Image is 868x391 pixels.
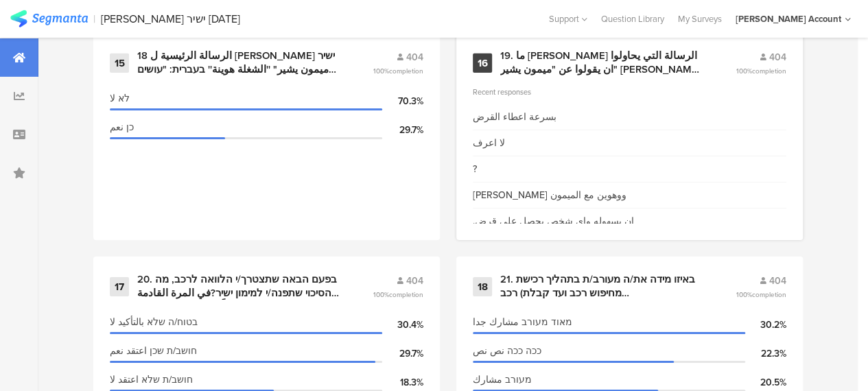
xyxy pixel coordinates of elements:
div: 29.7% [382,123,423,137]
div: 21. באיזו מידה את/ה מעורב/ת בתהליך רכישת רכב (מחיפוש רכב ועד קבלת [PERSON_NAME] וקנייה), עד כמה א... [500,273,703,300]
span: 100% [736,289,786,300]
span: 100% [736,66,786,76]
div: 20.5% [745,375,786,390]
span: 404 [769,50,786,64]
div: لا اعرف [473,136,505,150]
a: My Surveys [671,12,729,25]
span: 404 [406,274,423,288]
span: מעורב مشارك [473,372,532,387]
span: completion [389,66,423,76]
span: כן نعم [110,120,134,134]
div: Recent responses [473,86,786,97]
span: ככה ככה نص نص [473,344,541,358]
div: 22.3% [745,346,786,361]
div: 30.4% [382,318,423,332]
span: 100% [373,66,423,76]
span: בטוח/ה שלא بالتأكيد لا [110,315,198,329]
div: 18 الرسالة الرئيسية ل [PERSON_NAME] ישיר "ميمون يشير" ''الشغلة هوينة'' בעברית: "עושים את זה פשוט"... [137,49,340,76]
div: 30.2% [745,318,786,332]
div: 15 [110,54,129,73]
a: Question Library [594,12,671,25]
span: חושב/ת שלא اعتقد لا [110,372,193,387]
div: 17 [110,277,129,296]
div: [PERSON_NAME] ישיר [DATE] [101,12,240,25]
div: بسرعة اعطاء القرض [473,110,556,124]
span: completion [752,66,786,76]
span: 404 [769,274,786,288]
div: Support [549,8,587,29]
span: completion [389,289,423,300]
span: 100% [373,289,423,300]
img: segmanta logo [10,10,88,27]
div: 18 [473,277,492,296]
span: 404 [406,50,423,64]
div: 18.3% [382,375,423,390]
span: חושב/ת שכן اعتقد نعم [110,344,197,358]
div: 20. בפעם הבאה שתצטרך/י הלוואה לרכב, מה הסיכוי שתפנה/י למימון ישיר?في المرة القادمة التي ستحتاج قر... [137,273,340,300]
div: 70.3% [382,94,423,108]
div: 19. ما [PERSON_NAME] الرسالة التي يحاولوا ان يقولوا عن "ميمون يشير" [PERSON_NAME] ישיר من خلال ال... [500,49,703,76]
span: completion [752,289,786,300]
div: 16 [473,54,492,73]
div: [PERSON_NAME] ووهوين مع الميمون [473,188,626,202]
div: [PERSON_NAME] Account [736,12,841,25]
div: 29.7% [382,346,423,361]
div: ? [473,162,477,176]
span: לא لا [110,91,130,106]
span: מאוד מעורב مشارك جدا [473,315,572,329]
div: .ان بسهوله واي شخص يحصل على قرض [473,214,634,228]
div: | [93,11,95,27]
